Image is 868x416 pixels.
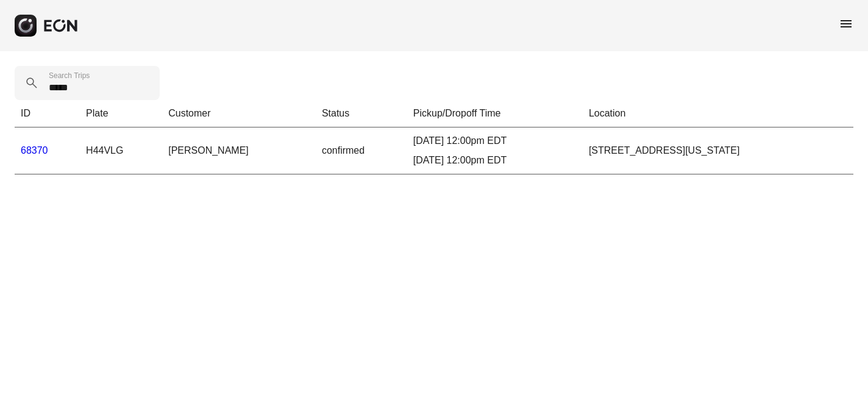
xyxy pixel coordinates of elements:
[162,127,316,174] td: [PERSON_NAME]
[21,145,48,156] a: 68370
[162,100,316,127] th: Customer
[407,100,583,127] th: Pickup/Dropoff Time
[80,100,162,127] th: Plate
[413,153,577,168] div: [DATE] 12:00pm EDT
[839,16,853,31] span: menu
[316,100,407,127] th: Status
[583,100,853,127] th: Location
[583,127,853,174] td: [STREET_ADDRESS][US_STATE]
[80,127,162,174] td: H44VLG
[316,127,407,174] td: confirmed
[413,134,577,148] div: [DATE] 12:00pm EDT
[49,71,90,81] label: Search Trips
[15,100,80,127] th: ID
